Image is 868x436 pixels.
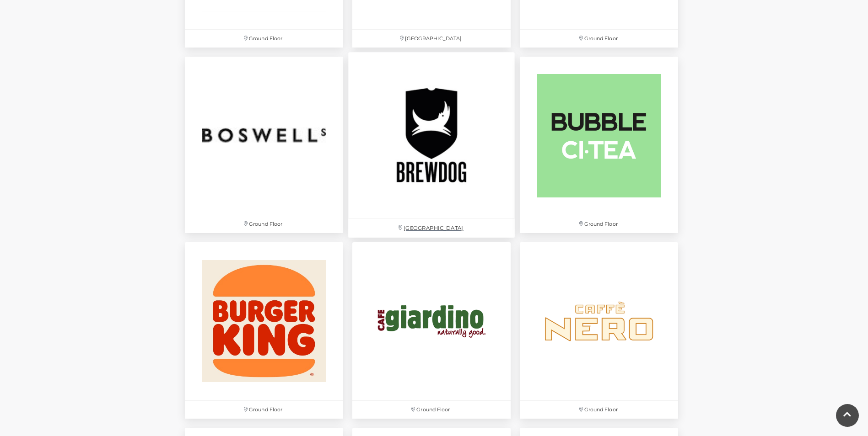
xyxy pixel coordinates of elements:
a: Ground Floor [180,238,348,423]
a: Ground Floor [180,52,348,238]
p: Ground Floor [520,401,678,419]
a: Ground Floor [515,52,683,238]
p: Ground Floor [185,30,343,48]
p: Ground Floor [352,401,511,419]
p: Ground Floor [520,30,678,48]
p: Ground Floor [520,215,678,233]
p: [GEOGRAPHIC_DATA] [348,219,515,238]
a: Ground Floor [348,238,515,423]
p: Ground Floor [185,215,343,233]
p: [GEOGRAPHIC_DATA] [352,30,511,48]
a: Ground Floor [515,238,683,423]
p: Ground Floor [185,401,343,419]
a: [GEOGRAPHIC_DATA] [344,47,520,242]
